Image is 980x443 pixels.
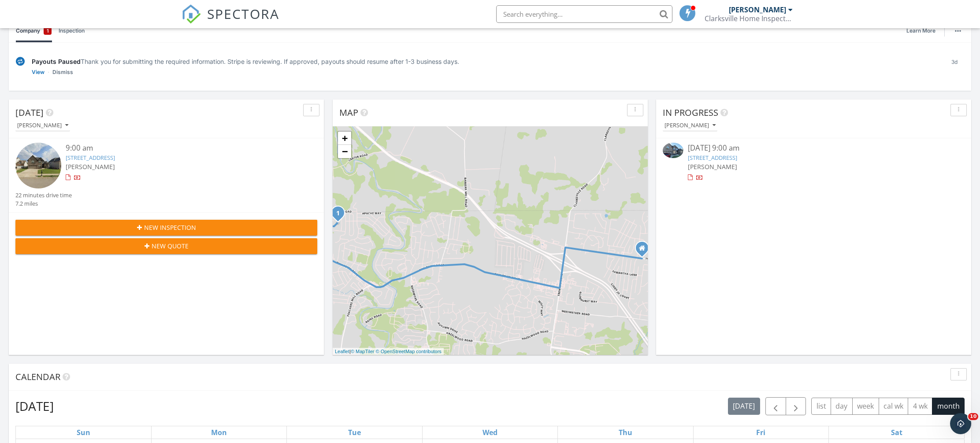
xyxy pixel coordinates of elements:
a: [DATE] 9:00 am [STREET_ADDRESS] [PERSON_NAME] [663,143,965,182]
div: 3d [944,57,964,77]
span: New Quote [152,241,189,251]
button: cal wk [879,398,909,415]
a: SPECTORA [182,12,279,30]
div: Thank you for submitting the required information. Stripe is reviewing. If approved, payouts shou... [32,57,937,66]
a: Sunday [75,426,92,439]
img: 9566167%2Fcover_photos%2FGYjBZ95Brbj0HDLYdzaZ%2Fsmall.jpg [663,143,683,158]
div: 7.2 miles [15,199,72,208]
a: Tuesday [346,426,363,439]
img: The Best Home Inspection Software - Spectora [182,4,201,24]
div: 747 Tylertown Rd., Clarksville TN 37040 [642,248,647,253]
button: [PERSON_NAME] [15,120,70,132]
button: day [831,398,853,415]
button: Next month [786,397,806,415]
a: Dismiss [52,68,73,77]
span: Map [339,107,358,118]
div: [PERSON_NAME] [17,122,68,129]
h2: [DATE] [15,397,54,415]
span: New Inspection [144,223,196,232]
button: New Quote [15,238,317,254]
div: [PERSON_NAME] [664,122,716,129]
iframe: Intercom live chat [950,413,971,434]
img: under-review-2fe708636b114a7f4b8d.svg [16,57,25,66]
div: 22 minutes drive time [15,191,72,199]
a: Wednesday [481,426,499,439]
input: Search everything... [496,5,672,23]
span: In Progress [663,107,718,118]
div: | [333,348,444,355]
a: Zoom out [338,145,351,158]
span: [PERSON_NAME] [688,162,737,171]
div: 3470 Southwood Dr, Clarksville, TN 37042 [338,213,343,218]
a: © OpenStreetMap contributors [376,349,442,354]
span: Payouts Paused [32,58,81,65]
button: list [811,398,831,415]
a: Saturday [889,426,904,439]
button: Previous month [765,397,786,415]
a: Learn More [906,26,941,35]
i: 1 [336,210,340,217]
span: 1 [47,26,49,35]
button: [PERSON_NAME] [663,120,717,132]
button: [DATE] [728,398,760,415]
span: 10 [968,413,978,420]
button: 4 wk [908,398,932,415]
a: Monday [209,426,229,439]
a: © MapTiler [351,349,375,354]
div: Clarksville Home Inspectors [705,14,793,23]
div: 9:00 am [66,143,292,154]
div: [DATE] 9:00 am [688,143,939,154]
a: [STREET_ADDRESS] [66,154,115,162]
img: ellipsis-632cfdd7c38ec3a7d453.svg [955,30,961,32]
a: Zoom in [338,132,351,145]
button: month [932,398,965,415]
span: [DATE] [15,107,44,118]
img: streetview [15,143,61,188]
a: Friday [754,426,767,439]
span: [PERSON_NAME] [66,162,115,171]
a: Thursday [617,426,634,439]
a: Inspection [59,19,85,42]
a: View [32,68,45,77]
span: SPECTORA [207,4,279,23]
button: week [852,398,879,415]
span: Calendar [15,371,60,383]
div: [PERSON_NAME] [729,5,786,14]
a: 9:00 am [STREET_ADDRESS] [PERSON_NAME] 22 minutes drive time 7.2 miles [15,143,317,208]
button: New Inspection [15,220,317,236]
a: [STREET_ADDRESS] [688,154,737,162]
a: Company [16,19,52,42]
a: Leaflet [335,349,349,354]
